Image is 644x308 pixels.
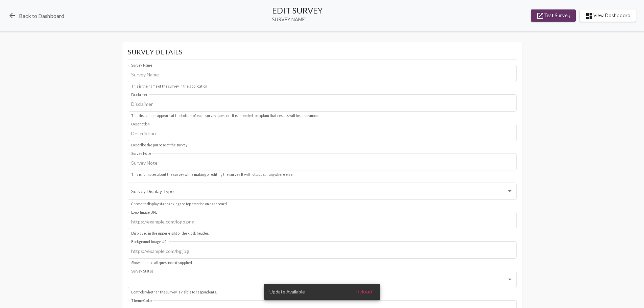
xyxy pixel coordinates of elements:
span: View Dashboard [585,9,630,22]
mat-hint: Shown behind all questions if supplied. [131,261,193,265]
span: Test Survey [536,9,570,22]
mat-hint: This is the name of the survey in the application [131,85,207,89]
mat-hint: This disclaimer appears at the bottom of each survey question. It is intended to explain that res... [131,114,319,118]
mat-hint: Choose to display star rankings or top emotion on dashboard. [131,202,228,206]
input: Survey Name [131,72,513,77]
div: Edit Survey [272,5,323,15]
input: Survey Note [131,160,513,166]
mat-hint: Displayed in the upper-right of the kiosk header. [131,232,209,236]
mat-card-title: Survey Details [128,48,517,60]
a: Back to Dashboard [8,11,64,20]
button: Test Survey [531,9,576,22]
input: https://example.com/bg.jpg [131,248,513,254]
button: Reload [351,286,378,298]
input: Disclaimer [131,101,513,107]
mat-icon: arrow_back [8,11,16,20]
mat-hint: Controls whether the survey is visible to respondents. [131,290,217,294]
input: https://example.com/logo.png [131,219,513,224]
input: Description [131,131,513,136]
mat-hint: This is for notes about the survey while making or editing the survey. It will not appear anywher... [131,173,292,177]
span: Update Available [269,288,305,295]
span: Survey Name: [272,17,323,22]
mat-hint: Describe the purpose of the survey [131,143,187,147]
mat-icon: launch [536,12,544,20]
span: Reload [356,289,372,295]
mat-icon: dashboard [585,12,593,20]
button: View Dashboard [580,9,636,22]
